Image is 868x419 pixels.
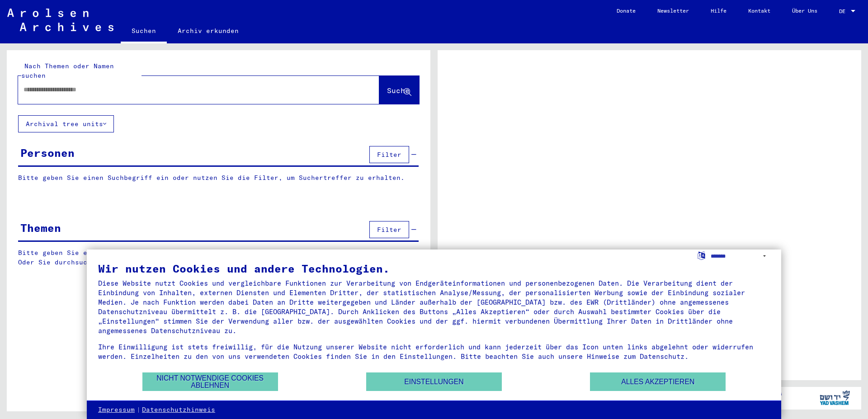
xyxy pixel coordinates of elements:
a: Datenschutzhinweis [142,405,215,414]
label: Sprache auswählen [697,251,706,259]
div: Personen [20,145,75,161]
a: Archiv erkunden [167,20,250,42]
button: Suche [379,76,419,104]
a: Suchen [121,20,167,43]
select: Sprache auswählen [711,250,770,263]
span: Suche [387,86,410,95]
div: Wir nutzen Cookies und andere Technologien. [98,263,770,274]
div: Diese Website nutzt Cookies und vergleichbare Funktionen zur Verarbeitung von Endgeräteinformatio... [98,278,770,335]
button: Nicht notwendige Cookies ablehnen [142,372,278,391]
img: yv_logo.png [818,386,852,409]
mat-label: Nach Themen oder Namen suchen [21,62,114,80]
span: DE [839,8,849,14]
p: Bitte geben Sie einen Suchbegriff ein oder nutzen Sie die Filter, um Suchertreffer zu erhalten. [18,173,419,183]
button: Filter [369,221,409,238]
button: Filter [369,146,409,163]
span: Filter [377,151,401,159]
button: Einstellungen [366,372,502,391]
button: Alles akzeptieren [590,372,726,391]
p: Bitte geben Sie einen Suchbegriff ein oder nutzen Sie die Filter, um Suchertreffer zu erhalten. O... [18,248,419,267]
button: Archival tree units [18,115,114,132]
a: Impressum [98,405,135,414]
div: Themen [20,220,61,236]
img: Arolsen_neg.svg [7,9,113,31]
div: Ihre Einwilligung ist stets freiwillig, für die Nutzung unserer Website nicht erforderlich und ka... [98,342,770,361]
span: Filter [377,226,401,234]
